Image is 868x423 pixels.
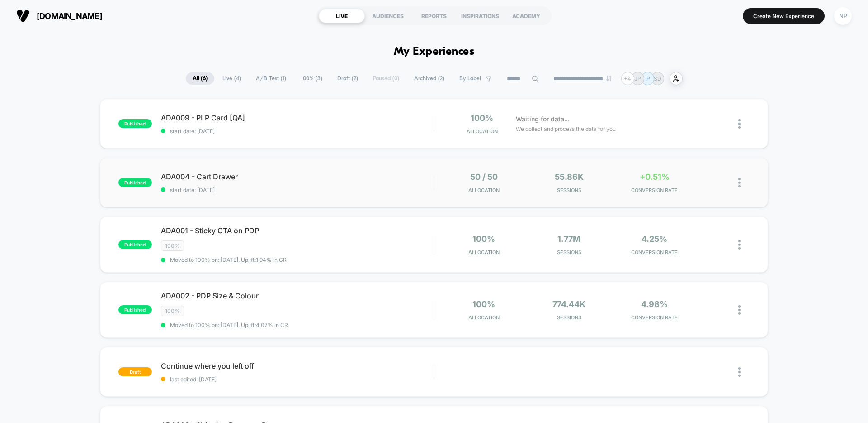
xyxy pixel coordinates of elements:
[118,240,152,249] span: published
[249,72,293,85] span: A/B Test ( 1 )
[529,314,610,321] span: Sessions
[555,172,584,182] span: 55.86k
[471,113,493,123] span: 100%
[529,187,610,193] span: Sessions
[642,234,667,244] span: 4.25%
[738,178,741,187] img: close
[161,306,184,316] span: 100%
[557,234,580,244] span: 1.77M
[161,240,184,251] span: 100%
[472,234,495,244] span: 100%
[457,9,503,23] div: INSPIRATIONS
[641,299,668,309] span: 4.98%
[216,72,248,85] span: Live ( 4 )
[330,72,365,85] span: Draft ( 2 )
[394,45,475,58] h1: My Experiences
[161,113,434,122] span: ADA009 - PLP Card [QA]
[529,249,610,255] span: Sessions
[118,367,152,376] span: draft
[170,322,288,328] span: Moved to 100% on: [DATE] . Uplift: 4.07% in CR
[738,305,741,315] img: close
[411,9,457,23] div: REPORTS
[118,305,152,314] span: published
[516,125,616,133] span: We collect and process the data for you
[552,299,585,309] span: 774.44k
[161,172,434,181] span: ADA004 - Cart Drawer
[294,72,329,85] span: 100% ( 3 )
[161,361,434,370] span: Continue where you left off
[161,187,434,193] span: start date: [DATE]
[16,9,30,23] img: Visually logo
[614,187,695,193] span: CONVERSION RATE
[621,72,634,85] div: + 4
[319,9,365,23] div: LIVE
[118,119,152,128] span: published
[834,7,852,25] div: NP
[738,367,741,377] img: close
[468,187,500,193] span: Allocation
[634,75,641,82] p: JP
[186,72,214,85] span: All ( 6 )
[470,172,498,182] span: 50 / 50
[738,119,741,129] img: close
[743,8,825,24] button: Create New Experience
[161,376,434,383] span: last edited: [DATE]
[606,76,612,81] img: end
[161,128,434,135] span: start date: [DATE]
[468,314,500,321] span: Allocation
[614,314,695,321] span: CONVERSION RATE
[118,178,152,187] span: published
[516,114,570,124] span: Waiting for data...
[472,299,495,309] span: 100%
[640,172,670,182] span: +0.51%
[459,75,481,82] span: By Label
[161,226,434,235] span: ADA001 - Sticky CTA on PDP
[161,291,434,300] span: ADA002 - PDP Size & Colour
[467,128,498,135] span: Allocation
[738,240,741,250] img: close
[654,75,661,82] p: SD
[170,256,287,263] span: Moved to 100% on: [DATE] . Uplift: 1.94% in CR
[645,75,650,82] p: IP
[365,9,411,23] div: AUDIENCES
[407,72,451,85] span: Archived ( 2 )
[503,9,549,23] div: ACADEMY
[831,7,854,25] button: NP
[14,9,105,23] button: [DOMAIN_NAME]
[614,249,695,255] span: CONVERSION RATE
[468,249,500,255] span: Allocation
[37,11,102,21] span: [DOMAIN_NAME]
